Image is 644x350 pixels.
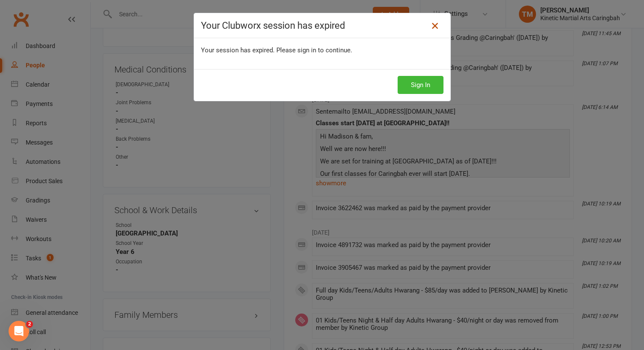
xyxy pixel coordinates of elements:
a: Close [428,19,442,33]
button: Sign In [398,76,443,94]
h4: Your Clubworx session has expired [201,20,443,31]
span: 2 [26,321,33,328]
iframe: Intercom live chat [9,321,29,341]
span: Your session has expired. Please sign in to continue. [201,46,352,54]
